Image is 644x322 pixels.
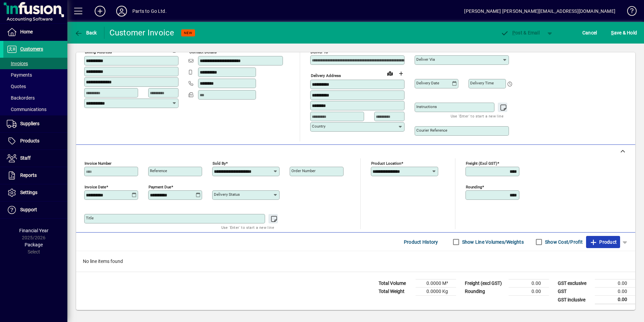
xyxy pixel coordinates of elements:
[582,27,597,38] span: Cancel
[213,161,226,166] mat-label: Sold by
[512,30,515,35] span: P
[461,288,509,296] td: Rounding
[3,81,67,92] a: Quotes
[20,190,37,195] span: Settings
[401,236,441,248] button: Product History
[622,1,636,23] a: Knowledge Base
[150,168,167,173] mat-label: Reference
[20,172,37,178] span: Reports
[416,81,439,85] mat-label: Delivery date
[312,124,325,129] mat-label: Country
[395,68,406,79] button: Choose address
[461,239,524,245] label: Show Line Volumes/Weights
[3,150,67,167] a: Staff
[554,296,595,304] td: GST inclusive
[416,104,437,109] mat-label: Instructions
[7,107,46,112] span: Communications
[3,133,67,150] a: Products
[451,112,504,120] mat-hint: Use 'Enter' to start a new line
[109,27,174,38] div: Customer Invoice
[85,161,111,166] mat-label: Invoice number
[416,279,456,288] td: 0.0000 M³
[111,5,132,17] button: Profile
[7,72,32,78] span: Payments
[67,27,104,39] app-page-header-button: Back
[74,30,97,35] span: Back
[291,168,316,173] mat-label: Order number
[586,236,620,248] button: Product
[461,279,509,288] td: Freight (excl GST)
[89,5,111,17] button: Add
[416,57,435,62] mat-label: Deliver via
[20,138,39,143] span: Products
[466,185,482,189] mat-label: Rounding
[595,296,635,304] td: 0.00
[184,31,192,35] span: NEW
[416,128,447,133] mat-label: Courier Reference
[20,29,33,34] span: Home
[595,279,635,288] td: 0.00
[73,27,99,39] button: Back
[497,27,543,39] button: Post & Email
[86,216,94,220] mat-label: Title
[611,30,614,35] span: S
[470,81,494,85] mat-label: Delivery time
[149,185,171,189] mat-label: Payment due
[3,92,67,104] a: Backorders
[20,46,43,52] span: Customers
[589,237,617,247] span: Product
[25,242,43,247] span: Package
[554,288,595,296] td: GST
[7,95,35,101] span: Backorders
[221,223,274,231] mat-hint: Use 'Enter' to start a new line
[7,61,28,66] span: Invoices
[509,279,549,288] td: 0.00
[609,27,639,39] button: Save & Hold
[544,239,583,245] label: Show Cost/Profit
[20,155,31,161] span: Staff
[3,24,67,41] a: Home
[214,192,240,197] mat-label: Delivery status
[3,104,67,115] a: Communications
[85,185,106,189] mat-label: Invoice date
[3,115,67,132] a: Suppliers
[375,288,416,296] td: Total Weight
[375,279,416,288] td: Total Volume
[3,202,67,218] a: Support
[466,161,497,166] mat-label: Freight (excl GST)
[20,121,39,126] span: Suppliers
[159,44,169,55] a: View on map
[7,84,26,89] span: Quotes
[416,288,456,296] td: 0.0000 Kg
[3,69,67,81] a: Payments
[3,184,67,201] a: Settings
[132,6,167,17] div: Parts to Go Ltd.
[19,228,49,233] span: Financial Year
[3,58,67,69] a: Invoices
[3,167,67,184] a: Reports
[371,161,401,166] mat-label: Product location
[404,237,438,247] span: Product History
[76,251,635,272] div: No line items found
[595,288,635,296] td: 0.00
[611,27,637,38] span: ave & Hold
[385,68,395,79] a: View on map
[169,45,180,55] button: Copy to Delivery address
[554,279,595,288] td: GST exclusive
[581,27,599,39] button: Cancel
[509,288,549,296] td: 0.00
[464,6,615,17] div: [PERSON_NAME] [PERSON_NAME][EMAIL_ADDRESS][DOMAIN_NAME]
[20,207,37,212] span: Support
[501,30,540,35] span: ost & Email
